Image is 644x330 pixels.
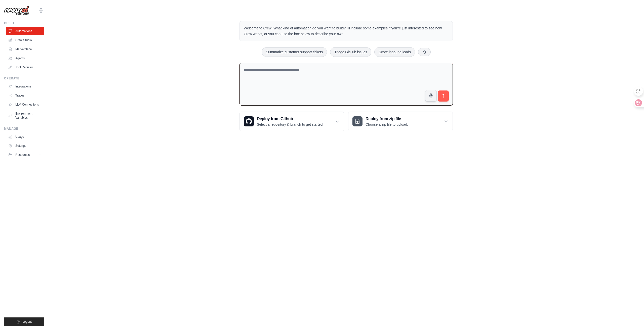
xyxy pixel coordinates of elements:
[366,116,408,122] h3: Deploy from zip file
[4,127,44,131] div: Manage
[6,101,44,109] a: LLM Connections
[6,91,44,100] a: Traces
[262,47,327,57] button: Summarize customer support tickets
[374,47,415,57] button: Score inbound leads
[6,54,44,62] a: Agents
[619,306,644,330] iframe: Chat Widget
[6,133,44,141] a: Usage
[4,317,44,326] button: Logout
[4,6,29,15] img: Logo
[6,63,44,71] a: Tool Registry
[244,25,449,37] p: Welcome to Crew! What kind of automation do you want to build? I'll include some examples if you'...
[6,36,44,44] a: Crew Studio
[6,27,44,35] a: Automations
[4,21,44,25] div: Build
[6,110,44,122] a: Environment Variables
[257,122,324,127] p: Select a repository & branch to get started.
[4,76,44,80] div: Operate
[330,47,371,57] button: Triage GitHub issues
[6,142,44,150] a: Settings
[6,82,44,90] a: Integrations
[15,153,30,157] span: Resources
[22,320,32,324] span: Logout
[619,306,644,330] div: 聊天小组件
[257,116,324,122] h3: Deploy from Github
[366,122,408,127] p: Choose a zip file to upload.
[6,151,44,159] button: Resources
[6,45,44,53] a: Marketplace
